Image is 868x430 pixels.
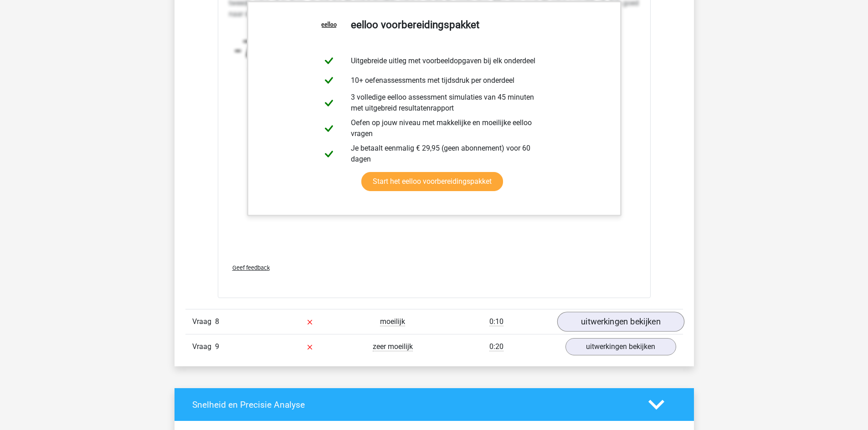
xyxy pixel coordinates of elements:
span: moeilijk [380,317,405,326]
tspan: -7 [234,35,255,62]
span: 8 [215,317,219,326]
a: Start het eelloo voorbereidingspakket [361,172,503,191]
a: uitwerkingen bekijken [557,312,684,332]
span: Geef feedback [232,264,270,271]
a: uitwerkingen bekijken [565,338,676,355]
h4: Snelheid en Precisie Analyse [192,400,635,410]
span: Vraag [192,316,215,327]
span: Vraag [192,341,215,352]
span: 0:10 [489,317,503,326]
span: 0:20 [489,342,503,351]
span: 9 [215,342,219,351]
span: zeer moeilijk [373,342,413,351]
